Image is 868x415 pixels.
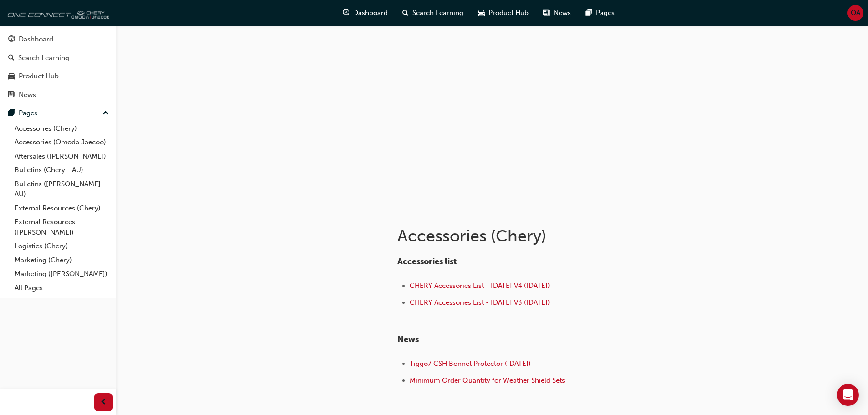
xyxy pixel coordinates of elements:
[4,87,113,103] a: News
[488,8,529,18] span: Product Hub
[8,72,15,81] span: car-icon
[586,7,592,19] span: pages-icon
[410,376,565,384] a: Minimum Order Quantity for Weather Shield Sets
[478,7,485,19] span: car-icon
[353,8,388,18] span: Dashboard
[4,50,113,67] a: Search Learning
[847,5,863,21] button: OA
[410,359,531,368] a: Tiggo7 CSH Bonnet Protector ([DATE])
[4,105,113,122] button: Pages
[19,34,53,45] div: Dashboard
[103,108,109,119] span: up-icon
[343,7,349,19] span: guage-icon
[536,4,578,22] a: news-iconNews
[19,108,37,118] div: Pages
[4,29,113,105] button: DashboardSearch LearningProduct HubNews
[11,135,113,149] a: Accessories (Omoda Jaecoo)
[11,149,113,164] a: Aftersales ([PERSON_NAME])
[11,253,113,267] a: Marketing (Chery)
[596,8,615,18] span: Pages
[11,215,113,239] a: External Resources ([PERSON_NAME])
[4,31,113,48] a: Dashboard
[837,384,859,406] div: Open Intercom Messenger
[851,8,860,18] span: OA
[8,91,15,99] span: news-icon
[402,7,409,19] span: search-icon
[397,256,457,266] span: Accessories list
[578,4,622,22] a: pages-iconPages
[471,4,536,22] a: car-iconProduct Hub
[397,226,696,246] h1: Accessories (Chery)
[11,267,113,281] a: Marketing ([PERSON_NAME])
[11,177,113,201] a: Bulletins ([PERSON_NAME] - AU)
[5,4,109,22] img: oneconnect
[11,201,113,215] a: External Resources (Chery)
[100,397,107,408] span: prev-icon
[412,8,463,18] span: Search Learning
[19,90,36,100] div: News
[335,4,395,22] a: guage-iconDashboard
[11,122,113,136] a: Accessories (Chery)
[11,281,113,295] a: All Pages
[18,53,69,63] div: Search Learning
[8,54,15,62] span: search-icon
[410,282,550,290] a: CHERY Accessories List - [DATE] V4 ([DATE])
[397,334,419,344] span: News
[19,71,59,82] div: Product Hub
[11,163,113,177] a: Bulletins (Chery - AU)
[395,4,471,22] a: search-iconSearch Learning
[8,109,15,118] span: pages-icon
[4,68,113,85] a: Product Hub
[410,298,550,307] a: CHERY Accessories List - [DATE] V3 ([DATE])
[11,239,113,253] a: Logistics (Chery)
[554,8,571,18] span: News
[543,7,550,19] span: news-icon
[8,36,15,44] span: guage-icon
